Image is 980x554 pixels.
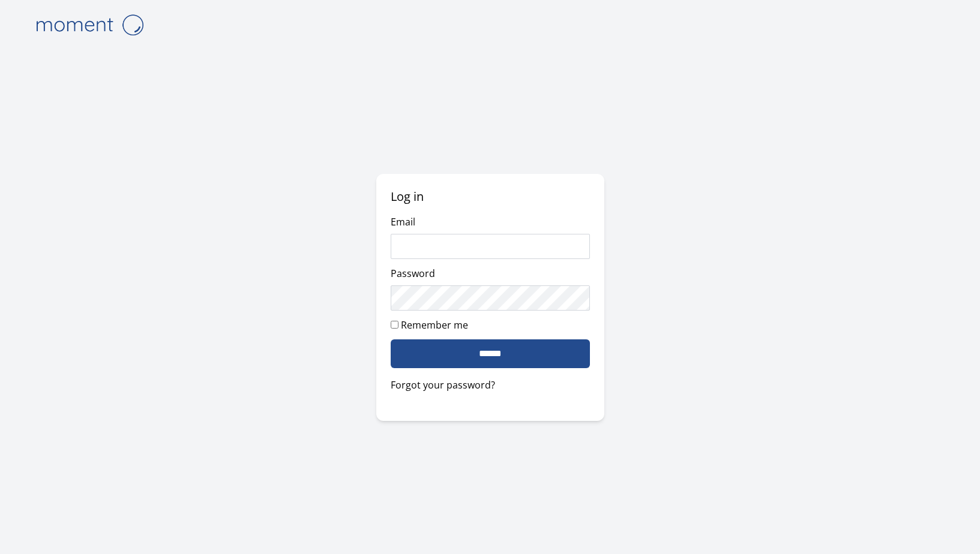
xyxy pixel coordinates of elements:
a: Forgot your password? [391,378,590,392]
label: Remember me [401,318,468,332]
label: Password [391,267,435,280]
h2: Log in [391,188,590,205]
label: Email [391,215,415,228]
img: logo-4e3dc11c47720685a147b03b5a06dd966a58ff35d612b21f08c02c0306f2b779.png [29,10,149,40]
